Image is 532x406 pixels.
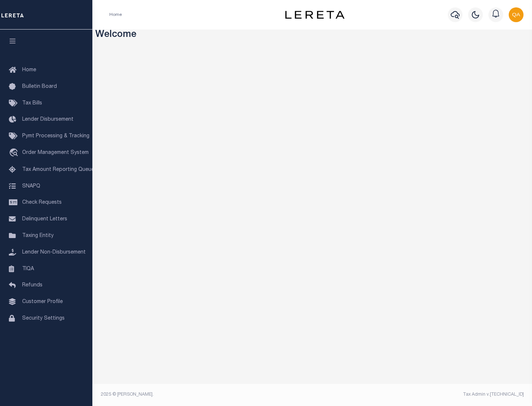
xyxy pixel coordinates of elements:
i: travel_explore [9,148,21,158]
span: Tax Bills [22,101,42,106]
span: Customer Profile [22,299,63,304]
span: Bulletin Board [22,84,57,89]
img: svg+xml;base64,PHN2ZyB4bWxucz0iaHR0cDovL3d3dy53My5vcmcvMjAwMC9zdmciIHBvaW50ZXItZXZlbnRzPSJub25lIi... [509,7,524,22]
span: Refunds [22,283,42,288]
span: Tax Amount Reporting Queue [22,167,94,172]
span: Pymt Processing & Tracking [22,134,89,139]
span: Lender Non-Disbursement [22,250,86,255]
span: Delinquent Letters [22,217,67,222]
span: TIQA [22,266,34,271]
span: Home [22,68,36,73]
span: SNAPQ [22,183,40,189]
img: logo-dark.svg [285,11,344,19]
span: Taxing Entity [22,233,54,238]
span: Check Requests [22,200,62,205]
div: Tax Admin v.[TECHNICAL_ID] [318,391,524,398]
h3: Welcome [95,30,529,41]
span: Security Settings [22,316,65,321]
div: 2025 © [PERSON_NAME]. [95,391,313,398]
li: Home [109,11,122,18]
span: Lender Disbursement [22,117,74,122]
span: Order Management System [22,150,89,155]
